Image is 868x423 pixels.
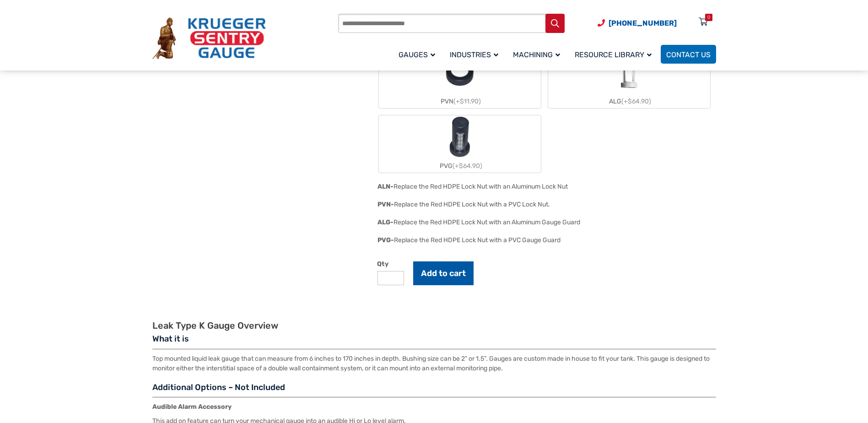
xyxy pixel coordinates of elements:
[393,43,444,65] a: Gauges
[438,115,482,159] img: PVG
[548,95,710,108] div: ALG
[152,354,716,373] p: Top mounted liquid leak gauge that can measure from 6 inches to 170 inches in depth. Bushing size...
[152,403,232,411] strong: Audible Alarm Accessory
[575,50,652,59] span: Resource Library
[379,95,541,108] div: PVN
[661,45,716,64] a: Contact Us
[152,382,716,398] h3: Additional Options – Not Included
[377,183,394,190] span: ALN-
[394,183,568,190] div: Replace the Red HDPE Lock Nut with an Aluminum Lock Nut
[152,320,716,331] h2: Leak Type K Gauge Overview
[598,17,677,29] a: Phone Number (920) 434-8860
[377,218,394,226] span: ALG-
[377,201,394,208] span: PVN-
[379,51,541,108] label: PVN
[379,115,541,173] label: PVG
[453,162,482,170] span: (+$64.90)
[399,50,435,59] span: Gauges
[152,17,266,60] img: Krueger Sentry Gauge
[377,236,394,244] span: PVG-
[394,201,550,208] div: Replace the Red HDPE Lock Nut with a PVC Lock Nut.
[607,51,651,95] img: ALG-OF
[450,50,498,59] span: Industries
[507,43,569,65] a: Machining
[621,98,651,105] span: (+$64.90)
[444,43,507,65] a: Industries
[513,50,560,59] span: Machining
[453,98,481,105] span: (+$11.90)
[394,236,561,244] div: Replace the Red HDPE Lock Nut with a PVC Gauge Guard
[152,334,716,349] h3: What it is
[569,43,661,65] a: Resource Library
[377,271,404,285] input: Product quantity
[548,51,710,108] label: ALG
[707,14,710,21] div: 0
[394,218,580,226] div: Replace the Red HDPE Lock Nut with an Aluminum Gauge Guard
[609,19,677,27] span: [PHONE_NUMBER]
[413,261,474,285] button: Add to cart
[379,159,541,173] div: PVG
[666,50,711,59] span: Contact Us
